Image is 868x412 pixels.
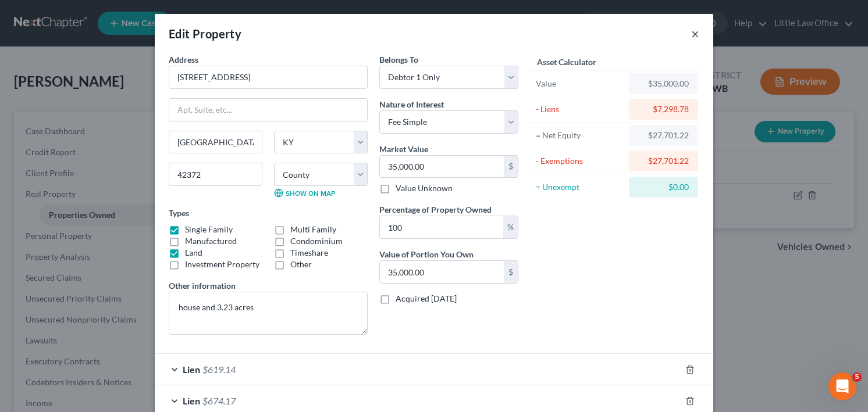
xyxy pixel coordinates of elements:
label: Other [290,259,312,270]
input: 0.00 [380,261,504,283]
div: = Unexempt [536,181,624,193]
div: - Liens [536,103,624,115]
div: $0.00 [638,181,689,193]
span: Lien [183,364,200,375]
div: $27,701.22 [638,155,689,167]
div: - Exemptions [536,155,624,167]
button: × [691,27,699,41]
div: % [503,216,518,238]
div: Value [536,78,624,89]
label: Other information [169,280,236,292]
span: $619.14 [202,364,236,375]
label: Nature of Interest [379,98,444,110]
label: Condominium [290,235,343,247]
div: = Net Equity [536,130,624,141]
label: Value of Portion You Own [379,248,474,260]
input: Enter zip... [169,163,262,186]
span: $674.17 [202,395,236,406]
span: 5 [852,372,862,382]
input: Apt, Suite, etc... [169,99,367,121]
label: Multi Family [290,224,336,235]
div: $ [504,156,518,178]
input: 0.00 [380,216,503,238]
span: Lien [183,395,200,406]
span: Belongs To [379,55,418,65]
label: Market Value [379,143,428,155]
label: Asset Calculator [537,56,596,68]
a: Show on Map [274,188,335,198]
div: Edit Property [169,26,241,42]
div: $ [504,261,518,283]
label: Types [169,207,189,219]
label: Percentage of Property Owned [379,203,492,216]
label: Timeshare [290,247,328,259]
input: 0.00 [380,156,504,178]
label: Single Family [185,224,233,235]
input: Enter address... [169,66,367,88]
div: $35,000.00 [638,78,689,89]
label: Value Unknown [396,182,453,194]
label: Investment Property [185,259,259,270]
div: $27,701.22 [638,130,689,141]
input: Enter city... [169,131,262,153]
label: Land [185,247,202,259]
span: Address [169,55,198,65]
div: $7,298.78 [638,103,689,115]
label: Acquired [DATE] [396,293,457,304]
label: Manufactured [185,235,237,247]
iframe: Intercom live chat [828,372,856,400]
